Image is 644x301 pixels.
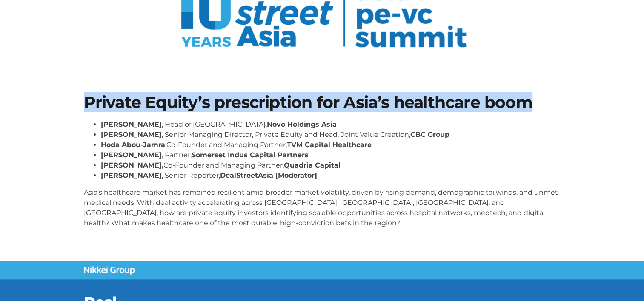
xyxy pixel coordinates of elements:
[101,130,561,140] li: , Senior Managing Director, Private Equity and Head, Joint Value Creation,
[101,171,162,179] strong: [PERSON_NAME]
[101,141,165,149] strong: Hoda Abou-Jamra
[101,170,561,181] li: , Senior Reporter,
[101,160,561,170] li: Co-Founder and Managing Partner,
[84,94,561,111] h1: Private Equity’s prescription for Asia’s healthcare boom
[101,151,162,159] strong: [PERSON_NAME]
[220,171,317,179] strong: DealStreetAsia [Moderator]
[410,131,449,139] strong: CBC Group
[101,119,561,130] li: , Head of [GEOGRAPHIC_DATA],
[192,151,309,159] strong: Somerset Indus Capital Partners
[101,161,163,169] strong: [PERSON_NAME],
[101,140,561,150] li: ,Co-Founder and Managing Partner,
[284,161,341,169] strong: Quadria Capital
[267,120,337,128] strong: Novo Holdings Asia
[101,120,162,128] strong: [PERSON_NAME]
[84,266,135,275] img: Nikkei Group
[84,187,561,228] p: Asia’s healthcare market has remained resilient amid broader market volatility, driven by rising ...
[101,150,561,160] li: , Partner,
[287,141,372,149] strong: TVM Capital Healthcare
[101,131,162,139] strong: [PERSON_NAME]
